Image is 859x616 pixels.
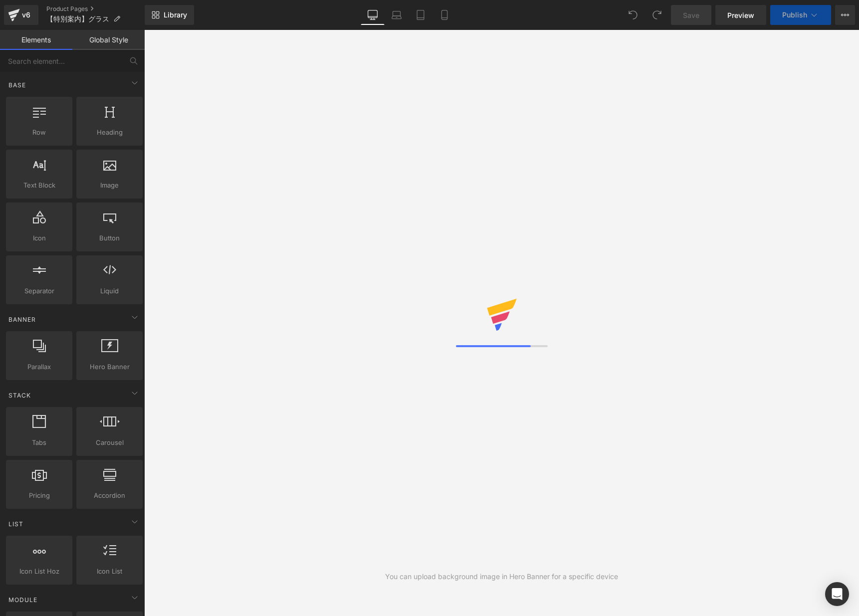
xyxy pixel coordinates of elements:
span: Tabs [9,437,69,448]
span: Pricing [9,490,69,501]
span: Banner [7,315,37,324]
span: Liquid [79,286,140,296]
div: You can upload background image in Hero Banner for a specific device [385,571,618,582]
span: Parallax [9,362,69,372]
a: v6 [4,5,38,25]
span: Carousel [79,437,140,448]
span: Icon List Hoz [9,566,69,577]
span: Hero Banner [79,362,140,372]
span: 【特別案内】グラス [46,15,109,23]
button: More [835,5,855,25]
span: Accordion [79,490,140,501]
a: Global Style [72,30,145,50]
span: Library [164,10,187,19]
span: Stack [7,391,32,400]
span: Separator [9,286,69,296]
span: List [7,519,24,529]
span: Image [79,180,140,191]
button: Undo [623,5,643,25]
span: Row [9,127,69,138]
div: v6 [20,8,32,21]
a: Mobile [432,5,456,25]
button: Publish [770,5,831,25]
a: Product Pages [46,5,145,13]
span: Button [79,233,140,243]
span: Icon [9,233,69,243]
span: Module [7,595,38,605]
span: Base [7,80,27,90]
a: Desktop [361,5,385,25]
span: Text Block [9,180,69,191]
span: Save [683,10,699,20]
span: Heading [79,127,140,138]
span: Preview [727,10,754,20]
a: Preview [715,5,766,25]
span: Icon List [79,566,140,577]
a: New Library [145,5,194,25]
a: Laptop [385,5,409,25]
a: Tablet [409,5,432,25]
button: Redo [647,5,667,25]
div: Open Intercom Messenger [825,582,849,606]
span: Publish [782,11,807,19]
